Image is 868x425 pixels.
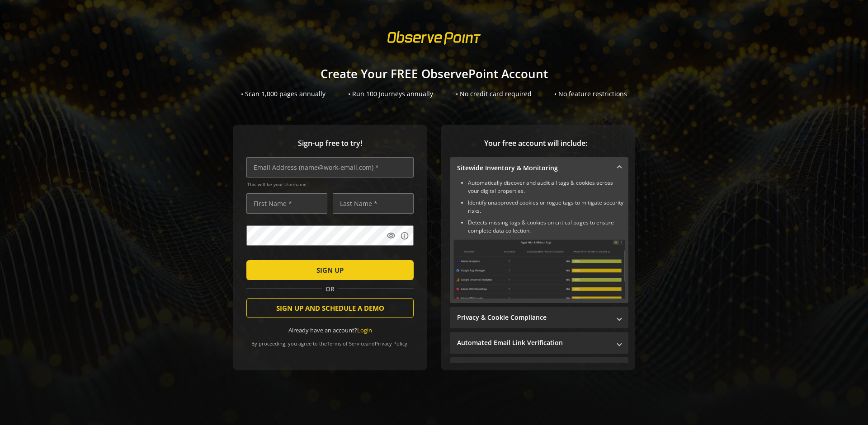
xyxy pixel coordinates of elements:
[457,163,610,173] mat-panel-title: Sitewide Inventory & Monitoring
[375,340,407,347] a: Privacy Policy
[456,89,532,98] div: • No credit card required
[247,181,414,187] span: This will be your Username
[450,307,628,328] mat-expansion-panel-header: Privacy & Cookie Compliance
[246,298,414,318] button: SIGN UP AND SCHEDULE A DEMO
[468,219,625,235] li: Detects missing tags & cookies on critical pages to ensure complete data collection.
[246,260,414,280] button: SIGN UP
[400,231,409,240] mat-icon: info
[316,262,344,278] span: SIGN UP
[322,285,338,294] span: OR
[246,326,414,335] div: Already have an account?
[387,231,396,240] mat-icon: visibility
[246,157,414,177] input: Email Address (name@work-email.com) *
[468,199,625,215] li: Identify unapproved cookies or rogue tags to mitigate security risks.
[457,338,610,347] mat-panel-title: Automated Email Link Verification
[246,138,414,149] span: Sign-up free to try!
[246,193,327,214] input: First Name *
[468,179,625,195] li: Automatically discover and audit all tags & cookies across your digital properties.
[450,332,628,354] mat-expansion-panel-header: Automated Email Link Verification
[276,300,384,316] span: SIGN UP AND SCHEDULE A DEMO
[246,334,414,347] div: By proceeding, you agree to the and .
[357,326,372,334] a: Login
[241,89,325,98] div: • Scan 1,000 pages annually
[327,340,366,347] a: Terms of Service
[348,89,433,98] div: • Run 100 Journeys annually
[450,179,628,303] div: Sitewide Inventory & Monitoring
[453,239,625,299] img: Sitewide Inventory & Monitoring
[457,313,610,322] mat-panel-title: Privacy & Cookie Compliance
[450,138,622,149] span: Your free account will include:
[450,357,628,379] mat-expansion-panel-header: Performance Monitoring with Web Vitals
[554,89,627,98] div: • No feature restrictions
[450,157,628,179] mat-expansion-panel-header: Sitewide Inventory & Monitoring
[333,193,414,214] input: Last Name *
